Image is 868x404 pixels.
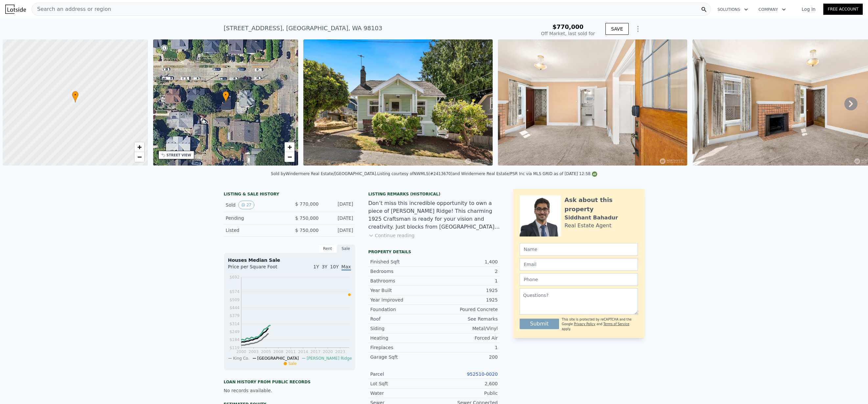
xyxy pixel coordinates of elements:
[605,23,628,35] button: SAVE
[285,142,294,152] a: Zoom in
[434,354,498,360] div: 200
[285,152,294,162] a: Zoom out
[574,322,595,326] a: Privacy Policy
[257,356,299,361] span: [GEOGRAPHIC_DATA]
[370,316,434,322] div: Roof
[370,306,434,313] div: Foundation
[229,305,240,310] tspan: $444
[223,91,229,102] div: •
[330,264,339,269] span: 10Y
[226,201,284,209] div: Sold
[261,349,271,354] tspan: 2005
[167,153,191,158] div: STREET VIEW
[434,335,498,341] div: Forced Air
[323,349,333,354] tspan: 2020
[324,227,353,234] div: [DATE]
[370,297,434,303] div: Year Improved
[229,337,240,342] tspan: $184
[273,349,283,354] tspan: 2008
[753,4,791,15] button: Company
[434,380,498,387] div: 2,600
[223,92,229,98] span: •
[322,264,327,269] span: 3Y
[72,92,79,98] span: •
[603,322,629,326] a: Terms of Service
[498,39,687,166] img: Sale: 167311517 Parcel: 97410591
[233,356,249,361] span: King Co.
[370,287,434,294] div: Year Built
[520,258,638,271] input: Email
[228,263,290,274] div: Price per Square Foot
[324,201,353,209] div: [DATE]
[520,319,559,329] button: Submit
[288,153,292,161] span: −
[224,24,383,33] div: [STREET_ADDRESS] , [GEOGRAPHIC_DATA] , WA 98103
[368,191,500,197] div: Listing Remarks (Historical)
[368,232,415,239] button: Continue reading
[565,214,618,222] div: Siddhant Bahadur
[288,143,292,151] span: +
[370,354,434,360] div: Garage Sqft
[434,258,498,265] div: 1,400
[434,278,498,284] div: 1
[228,257,351,263] div: Houses Median Sale
[310,349,320,354] tspan: 2017
[295,228,318,233] span: $ 750,000
[229,322,240,326] tspan: $314
[295,215,318,221] span: $ 750,000
[286,349,296,354] tspan: 2011
[712,4,753,15] button: Solutions
[434,316,498,322] div: See Remarks
[5,5,26,14] img: Lotside
[32,5,111,13] span: Search an address or region
[565,195,638,214] div: Ask about this property
[434,344,498,351] div: 1
[229,329,240,334] tspan: $249
[248,349,259,354] tspan: 2003
[324,215,353,221] div: [DATE]
[318,244,337,253] div: Rent
[520,273,638,286] input: Phone
[520,243,638,256] input: Name
[313,264,319,269] span: 1Y
[370,371,434,377] div: Parcel
[368,249,500,255] div: Property details
[134,152,144,162] a: Zoom out
[224,191,355,198] div: LISTING & SALE HISTORY
[224,387,355,394] div: No records available.
[229,346,240,350] tspan: $119
[229,275,240,280] tspan: $692
[434,325,498,332] div: Metal/Vinyl
[368,199,500,231] div: Don’t miss this incredible opportunity to own a piece of [PERSON_NAME] Ridge! This charming 1925 ...
[307,356,352,361] span: [PERSON_NAME] Ridge
[337,244,355,253] div: Sale
[134,142,144,152] a: Zoom in
[370,268,434,275] div: Bedrooms
[592,171,597,177] img: NWMLS Logo
[295,201,318,207] span: $ 770,000
[137,153,141,161] span: −
[303,39,493,166] img: Sale: 167311517 Parcel: 97410591
[226,215,284,221] div: Pending
[434,287,498,294] div: 1925
[271,171,377,176] div: Sold by Windermere Real Estate/[GEOGRAPHIC_DATA] .
[226,227,284,234] div: Listed
[229,298,240,302] tspan: $509
[72,91,79,102] div: •
[288,361,297,366] span: Sale
[335,349,345,354] tspan: 2023
[377,171,597,176] div: Listing courtesy of NWMLS (#2413670) and Windermere Real Estate/PSR Inc via MLS GRID as of [DATE]...
[434,268,498,275] div: 2
[434,306,498,313] div: Poured Concrete
[434,297,498,303] div: 1925
[370,335,434,341] div: Heating
[370,278,434,284] div: Bathrooms
[370,380,434,387] div: Lot Sqft
[552,23,584,30] span: $770,000
[370,325,434,332] div: Siding
[565,222,612,230] div: Real Estate Agent
[137,143,141,151] span: +
[434,390,498,396] div: Public
[370,390,434,396] div: Water
[229,289,240,294] tspan: $574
